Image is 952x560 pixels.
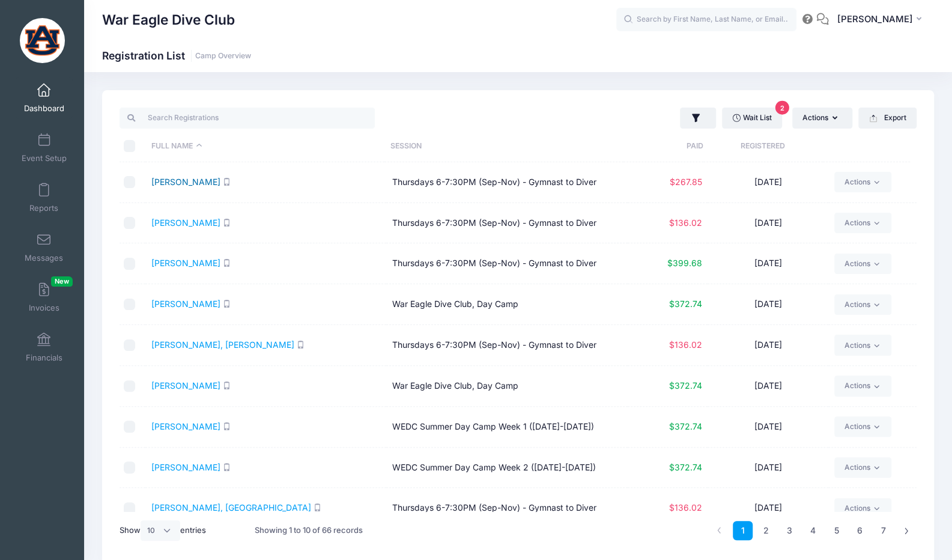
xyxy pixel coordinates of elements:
a: [PERSON_NAME], [PERSON_NAME] [151,339,294,350]
a: 3 [780,521,799,541]
a: Actions [834,457,891,478]
td: Thursdays 6-7:30PM (Sep-Nov) - Gymnast to Diver [386,243,627,284]
i: SMS enabled [223,463,231,471]
a: Wait List2 [722,108,782,128]
td: [DATE] [708,488,828,529]
select: Showentries [141,520,180,541]
i: SMS enabled [223,382,231,389]
a: Camp Overview [195,52,251,61]
span: $372.74 [669,380,702,391]
i: SMS enabled [223,178,231,186]
a: Actions [834,294,891,315]
a: Actions [834,213,891,233]
td: WEDC Summer Day Camp Week 2 ([DATE]-[DATE]) [386,448,627,488]
a: InvoicesNew [16,276,73,318]
span: $399.68 [667,258,702,268]
td: WEDC Summer Day Camp Week 1 ([DATE]-[DATE]) [386,407,627,448]
span: [PERSON_NAME] [837,13,912,26]
th: Full Name: activate to sort column descending [145,130,384,162]
th: Paid: activate to sort column ascending [623,130,703,162]
td: [DATE] [708,203,828,244]
i: SMS enabled [223,300,231,308]
a: Reports [16,177,73,219]
input: Search Registrations [120,108,375,128]
span: 2 [775,101,789,115]
span: $267.85 [669,177,702,187]
span: $136.02 [669,502,702,513]
span: Financials [26,353,62,363]
i: SMS enabled [223,219,231,227]
label: Show entries [120,520,206,541]
a: Actions [834,335,891,355]
a: [PERSON_NAME] [151,177,220,187]
a: 2 [756,521,776,541]
button: Export [858,108,917,128]
a: 6 [850,521,870,541]
a: Dashboard [16,77,73,119]
i: SMS enabled [314,504,321,511]
img: War Eagle Dive Club [20,18,65,63]
a: Actions [834,416,891,437]
i: SMS enabled [223,259,231,267]
i: SMS enabled [223,422,231,430]
span: $372.74 [669,299,702,309]
td: [DATE] [708,366,828,407]
td: [DATE] [708,243,828,284]
a: [PERSON_NAME] [151,421,220,431]
a: Actions [834,498,891,519]
div: Showing 1 to 10 of 66 records [255,517,363,544]
h1: Registration List [102,49,251,62]
i: SMS enabled [297,341,305,348]
td: [DATE] [708,162,828,203]
a: [PERSON_NAME] [151,462,220,472]
td: [DATE] [708,407,828,448]
a: [PERSON_NAME] [151,218,220,228]
a: Messages [16,227,73,269]
td: [DATE] [708,284,828,325]
td: [DATE] [708,325,828,366]
a: Financials [16,326,73,368]
span: Messages [25,253,63,263]
a: 4 [803,521,823,541]
a: [PERSON_NAME] [151,299,220,309]
td: War Eagle Dive Club, Day Camp [386,284,627,325]
th: Session: activate to sort column ascending [384,130,623,162]
td: Thursdays 6-7:30PM (Sep-Nov) - Gymnast to Diver [386,488,627,529]
a: Event Setup [16,127,73,169]
a: 5 [826,521,846,541]
span: New [51,276,73,287]
td: [DATE] [708,448,828,488]
span: $372.74 [669,421,702,431]
a: [PERSON_NAME] [151,380,220,391]
span: Event Setup [22,153,67,163]
button: [PERSON_NAME] [829,6,934,34]
a: 1 [733,521,753,541]
a: [PERSON_NAME], [GEOGRAPHIC_DATA] [151,502,311,513]
a: Actions [834,172,891,192]
span: $136.02 [669,218,702,228]
td: Thursdays 6-7:30PM (Sep-Nov) - Gymnast to Diver [386,325,627,366]
span: Reports [29,203,58,213]
input: Search by First Name, Last Name, or Email... [616,8,796,32]
a: Actions [834,376,891,396]
button: Actions [792,108,852,128]
span: $372.74 [669,462,702,472]
td: Thursdays 6-7:30PM (Sep-Nov) - Gymnast to Diver [386,203,627,244]
h1: War Eagle Dive Club [102,6,235,34]
a: Actions [834,254,891,274]
span: Dashboard [24,103,64,114]
a: 7 [873,521,893,541]
span: Invoices [29,303,59,313]
td: Thursdays 6-7:30PM (Sep-Nov) - Gymnast to Diver [386,162,627,203]
span: $136.02 [669,339,702,350]
td: War Eagle Dive Club, Day Camp [386,366,627,407]
th: Registered: activate to sort column ascending [703,130,823,162]
a: [PERSON_NAME] [151,258,220,268]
